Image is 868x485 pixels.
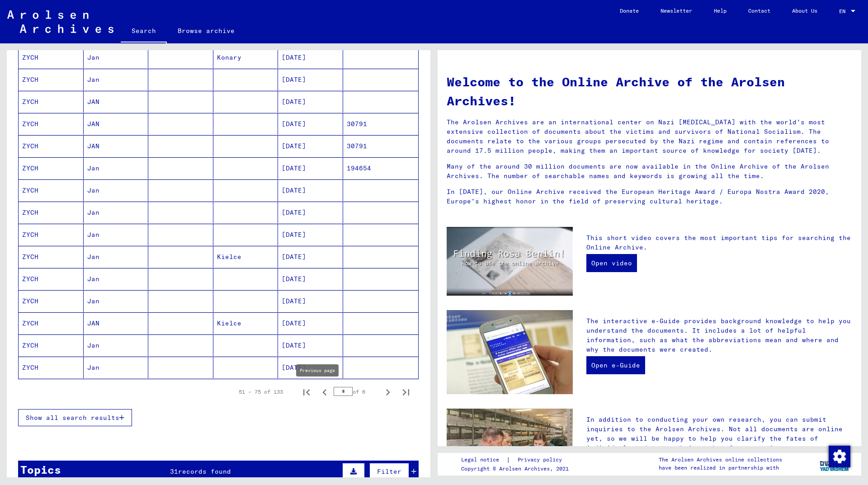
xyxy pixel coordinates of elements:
mat-cell: Jan [84,69,149,90]
mat-cell: [DATE] [278,91,343,113]
a: Browse archive [167,20,245,42]
h1: Welcome to the Online Archive of the Arolsen Archives! [447,72,852,110]
p: In [DATE], our Online Archive received the European Heritage Award / Europa Nostra Award 2020, Eu... [447,187,852,206]
img: video.jpg [447,227,573,296]
p: have been realized in partnership with [659,464,782,472]
span: Filter [377,467,401,476]
mat-cell: 194654 [343,157,419,179]
mat-cell: Jan [84,290,149,312]
p: The Arolsen Archives are an international center on Nazi [MEDICAL_DATA] with the world’s most ext... [447,118,852,155]
mat-cell: [DATE] [278,224,343,245]
mat-cell: Kielce [213,312,278,334]
mat-cell: Jan [84,179,149,201]
button: First page [297,383,316,401]
button: Show all search results [18,409,132,426]
mat-cell: JAN [84,312,149,334]
mat-cell: JAN [84,113,149,135]
mat-cell: 30791 [343,135,419,157]
mat-cell: Jan [84,47,149,68]
span: EN [839,8,849,14]
mat-cell: ZYCH [19,202,84,223]
button: Previous page [316,383,334,401]
mat-cell: ZYCH [19,47,84,68]
div: of 6 [334,387,379,396]
mat-cell: [DATE] [278,157,343,179]
div: Topics [20,461,61,478]
button: Last page [397,383,415,401]
mat-cell: [DATE] [278,312,343,334]
mat-cell: [DATE] [278,334,343,356]
mat-cell: Jan [84,334,149,356]
span: 31 [170,467,178,476]
mat-cell: [DATE] [278,179,343,201]
mat-cell: ZYCH [19,113,84,135]
mat-cell: ZYCH [19,69,84,90]
mat-cell: Jan [84,268,149,290]
mat-cell: JAN [84,91,149,113]
mat-cell: [DATE] [278,69,343,90]
mat-cell: Kielce [213,246,278,268]
span: Show all search results [26,414,119,422]
a: Search [121,20,167,43]
mat-cell: ZYCH [19,224,84,245]
button: Filter [369,463,409,480]
img: yv_logo.png [818,452,852,475]
span: records found [178,467,231,476]
div: 51 – 75 of 133 [239,388,283,396]
mat-cell: JAN [84,135,149,157]
a: Open video [586,254,637,272]
p: Copyright © Arolsen Archives, 2021 [461,465,573,473]
mat-cell: ZYCH [19,135,84,157]
mat-cell: [DATE] [278,290,343,312]
p: The Arolsen Archives online collections [659,456,782,464]
mat-cell: [DATE] [278,113,343,135]
a: Legal notice [461,455,506,465]
mat-cell: ZYCH [19,334,84,356]
mat-cell: ZYCH [19,357,84,378]
mat-cell: [DATE] [278,47,343,68]
img: Change consent [829,446,850,467]
mat-cell: Jan [84,224,149,245]
mat-cell: ZYCH [19,268,84,290]
mat-cell: [DATE] [278,246,343,268]
mat-cell: Jan [84,246,149,268]
mat-cell: ZYCH [19,312,84,334]
a: Open e-Guide [586,356,645,374]
mat-cell: Jan [84,202,149,223]
mat-cell: Konary [213,47,278,68]
mat-cell: ZYCH [19,179,84,201]
p: The interactive e-Guide provides background knowledge to help you understand the documents. It in... [586,316,852,354]
img: eguide.jpg [447,310,573,394]
p: Many of the around 30 million documents are now available in the Online Archive of the Arolsen Ar... [447,162,852,181]
mat-cell: [DATE] [278,202,343,223]
mat-cell: ZYCH [19,290,84,312]
mat-cell: [DATE] [278,357,343,378]
p: In addition to conducting your own research, you can submit inquiries to the Arolsen Archives. No... [586,415,852,453]
mat-cell: ZYCH [19,246,84,268]
mat-cell: ZYCH [19,91,84,113]
p: This short video covers the most important tips for searching the Online Archive. [586,233,852,252]
mat-cell: ZYCH [19,157,84,179]
img: Arolsen_neg.svg [7,10,113,33]
mat-cell: [DATE] [278,135,343,157]
a: Privacy policy [510,455,573,465]
mat-cell: Jan [84,357,149,378]
div: | [461,455,573,465]
mat-cell: [DATE] [278,268,343,290]
mat-cell: Jan [84,157,149,179]
button: Next page [379,383,397,401]
mat-cell: 30791 [343,113,419,135]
